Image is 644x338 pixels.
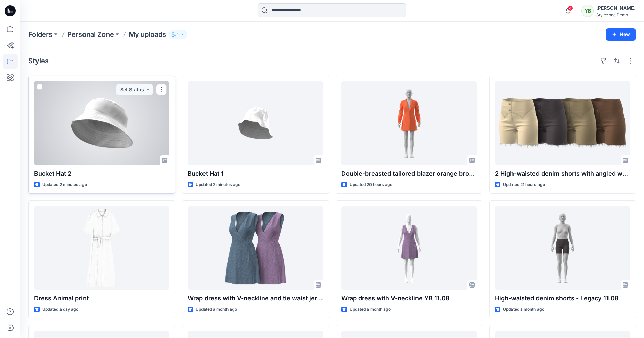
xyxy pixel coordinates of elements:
[188,169,323,178] p: Bucket Hat 1
[568,6,573,11] span: 4
[129,30,166,39] p: My uploads
[350,181,392,188] p: Updated 20 hours ago
[169,30,187,39] button: 1
[341,169,477,178] p: Double-breasted tailored blazer orange brown
[67,30,114,39] a: Personal Zone
[596,4,636,12] div: [PERSON_NAME]
[188,206,323,290] a: Wrap dress with V-neckline and tie waist jersey 2 colorways
[596,12,636,17] div: Stylezone Demo
[495,294,630,303] p: High-waisted denim shorts - Legacy 11.08
[28,57,49,65] h4: Styles
[341,206,477,290] a: Wrap dress with V-neckline YB 11.08
[196,181,240,188] p: Updated 2 minutes ago
[495,81,630,165] a: 2 High-waisted denim shorts with angled waistband and raw hem
[581,5,594,17] div: YB
[341,81,477,165] a: Double-breasted tailored blazer orange brown
[495,169,630,178] p: 2 High-waisted denim shorts with angled waistband and raw hem
[42,306,78,313] p: Updated a day ago
[350,306,391,313] p: Updated a month ago
[503,181,545,188] p: Updated 21 hours ago
[42,181,87,188] p: Updated 2 minutes ago
[606,28,636,41] button: New
[196,306,237,313] p: Updated a month ago
[188,81,323,165] a: Bucket Hat 1
[495,206,630,290] a: High-waisted denim shorts - Legacy 11.08
[34,206,169,290] a: Dress Animal print
[341,294,477,303] p: Wrap dress with V-neckline YB 11.08
[177,31,179,38] p: 1
[34,81,169,165] a: Bucket Hat 2
[28,30,52,39] a: Folders
[188,294,323,303] p: Wrap dress with V-neckline and tie waist jersey 2 colorways
[34,169,169,178] p: Bucket Hat 2
[34,294,169,303] p: Dress Animal print
[503,306,544,313] p: Updated a month ago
